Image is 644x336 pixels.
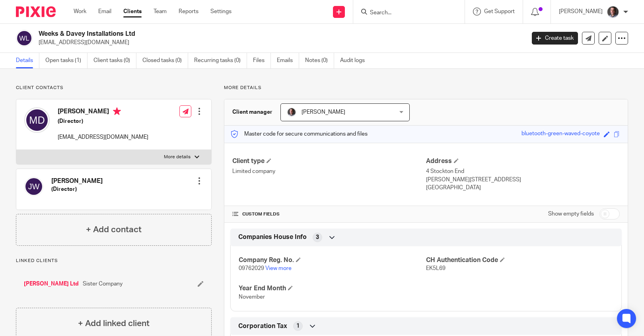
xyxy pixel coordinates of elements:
[232,167,426,175] p: Limited company
[86,223,142,236] h4: + Add contact
[239,284,426,293] h4: Year End Month
[58,117,148,125] h5: (Director)
[607,6,619,18] img: CP%20Headshot.jpeg
[24,280,79,288] a: [PERSON_NAME] Ltd
[302,109,345,115] span: [PERSON_NAME]
[45,53,88,68] a: Open tasks (1)
[16,6,56,17] img: Pixie
[16,258,212,264] p: Linked clients
[142,53,188,68] a: Closed tasks (0)
[154,8,167,16] a: Team
[426,266,446,271] span: EK5L69
[239,266,264,271] span: 09762029
[194,53,247,68] a: Recurring tasks (0)
[58,107,148,117] h4: [PERSON_NAME]
[287,107,296,117] img: CP%20Headshot.jpeg
[369,10,441,17] input: Search
[232,157,426,165] h4: Client type
[548,210,594,218] label: Show empty fields
[24,107,50,133] img: svg%3E
[232,108,272,116] h3: Client manager
[316,233,319,241] span: 3
[239,256,426,264] h4: Company Reg. No.
[224,85,628,91] p: More details
[238,322,287,330] span: Corporation Tax
[265,266,292,271] a: View more
[98,8,111,16] a: Email
[24,177,43,196] img: svg%3E
[340,53,371,68] a: Audit logs
[253,53,271,68] a: Files
[39,30,424,38] h2: Weeks & Davey Installations Ltd
[559,8,603,16] p: [PERSON_NAME]
[74,8,86,16] a: Work
[230,130,368,138] p: Master code for secure communications and files
[426,256,613,264] h4: CH Authentication Code
[210,8,232,16] a: Settings
[51,177,103,185] h4: [PERSON_NAME]
[232,211,426,218] h4: CUSTOM FIELDS
[238,233,307,241] span: Companies House Info
[16,85,212,91] p: Client contacts
[296,322,300,330] span: 1
[58,133,148,141] p: [EMAIL_ADDRESS][DOMAIN_NAME]
[179,8,198,16] a: Reports
[113,107,121,115] i: Primary
[484,9,515,14] span: Get Support
[16,53,39,68] a: Details
[521,130,600,139] div: bluetooth-green-waved-coyote
[78,317,150,330] h4: + Add linked client
[426,157,620,165] h4: Address
[123,8,142,16] a: Clients
[83,280,123,288] span: Sister Company
[305,53,334,68] a: Notes (0)
[426,176,620,184] p: [PERSON_NAME][STREET_ADDRESS]
[277,53,299,68] a: Emails
[532,32,578,45] a: Create task
[93,53,136,68] a: Client tasks (0)
[426,184,620,192] p: [GEOGRAPHIC_DATA]
[164,154,191,160] p: More details
[239,294,265,300] span: November
[51,185,103,193] h5: (Director)
[426,167,620,175] p: 4 Stockton End
[16,30,33,47] img: svg%3E
[39,39,520,47] p: [EMAIL_ADDRESS][DOMAIN_NAME]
